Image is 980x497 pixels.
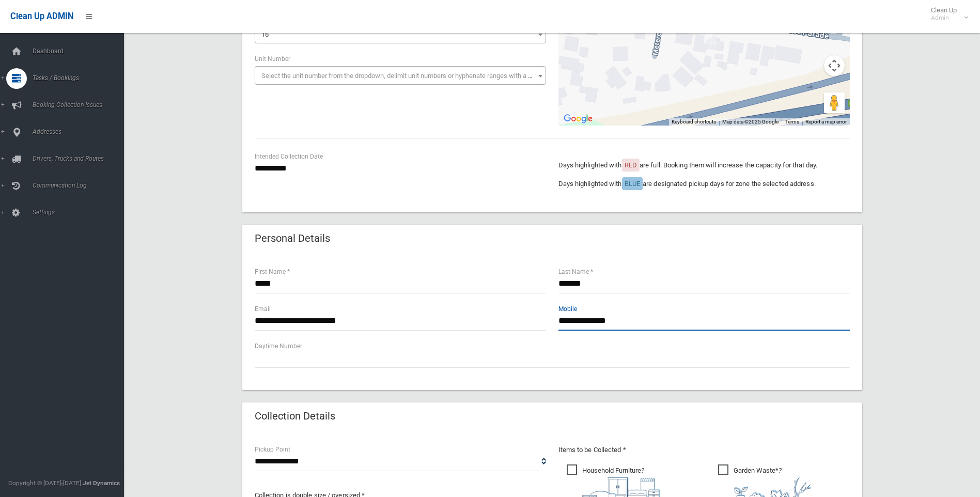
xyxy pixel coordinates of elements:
p: Days highlighted with are designated pickup days for zone the selected address. [558,178,850,190]
span: 16 [261,30,269,38]
span: Addresses [29,128,132,135]
button: Keyboard shortcuts [672,118,716,126]
button: Map camera controls [824,55,845,76]
p: Days highlighted with are full. Booking them will increase the capacity for that day. [558,159,850,172]
span: Dashboard [29,48,132,55]
p: Items to be Collected * [558,444,850,456]
span: Communication Log [29,182,132,189]
span: 16 [257,27,543,42]
a: Open this area in Google Maps (opens a new window) [561,112,595,126]
span: RED [625,161,637,169]
header: Collection Details [242,406,348,426]
span: Clean Up [926,6,967,22]
button: Drag Pegman onto the map to open Street View [824,92,845,113]
span: Map data ©2025 Google [722,119,779,125]
header: Personal Details [242,228,343,248]
span: Booking Collection Issues [29,101,132,108]
span: BLUE [625,180,640,188]
span: Drivers, Trucks and Routes [29,155,132,162]
span: Select the unit number from the dropdown, delimit unit numbers or hyphenate ranges with a comma [261,72,550,80]
small: Admin [931,14,957,22]
strong: Jet Dynamics [83,479,120,487]
span: Settings [29,209,132,216]
span: Copyright © [DATE]-[DATE] [8,479,81,487]
span: Clean Up ADMIN [10,11,73,21]
a: Terms (opens in new tab) [785,119,799,125]
span: Tasks / Bookings [29,74,132,82]
img: Google [561,112,595,126]
span: 16 [255,25,546,43]
div: 16 Prescott Parade, MILPERRA NSW 2214 [704,27,716,44]
a: Report a map error [805,119,847,125]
